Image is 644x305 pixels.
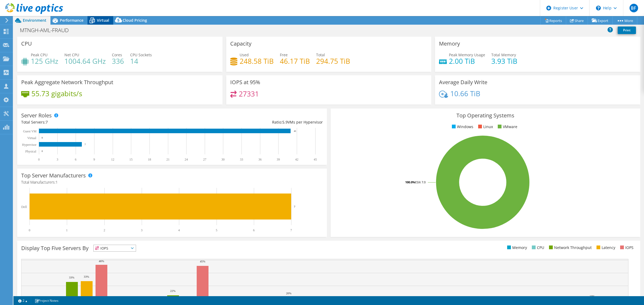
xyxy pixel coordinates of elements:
[93,158,95,161] text: 9
[60,18,83,23] span: Performance
[612,16,637,25] a: More
[57,158,58,161] text: 3
[141,228,142,232] text: 3
[111,158,114,161] text: 12
[123,18,147,23] span: Cloud Pricing
[258,158,262,161] text: 36
[94,245,136,251] span: IOPS
[99,259,104,263] text: 46%
[590,295,595,298] text: 18%
[439,41,460,47] h3: Memory
[566,16,588,25] a: Share
[23,18,46,23] span: Environment
[104,228,105,232] text: 2
[253,228,255,232] text: 6
[112,52,122,57] span: Cores
[221,158,225,161] text: 30
[31,52,47,57] span: Peak CPU
[84,275,89,278] text: 33%
[316,58,350,64] h4: 294.75 TiB
[240,158,243,161] text: 33
[630,4,638,12] span: BF
[21,119,172,125] div: Total Servers:
[42,136,43,139] text: 0
[449,58,485,64] h4: 2.00 TiB
[230,79,260,85] h3: IOPS at 95%
[42,150,43,152] text: 0
[25,150,36,153] text: Physical
[185,158,188,161] text: 24
[14,297,31,304] a: 2
[22,143,36,147] text: Hypervisor
[21,41,32,47] h3: CPU
[129,158,133,161] text: 15
[596,6,601,10] svg: \n
[46,120,48,125] span: 7
[21,113,52,118] h3: Server Roles
[491,52,516,57] span: Total Memory
[240,52,249,57] span: Used
[64,58,106,64] h4: 1004.64 GHz
[31,297,62,304] a: Project Notes
[451,124,473,130] li: Windows
[200,260,205,263] text: 45%
[280,52,288,57] span: Free
[148,158,151,161] text: 18
[21,205,27,209] text: Dell
[619,245,634,251] li: IOPS
[294,205,295,208] text: 7
[85,143,86,146] text: 7
[295,158,298,161] text: 42
[588,16,613,25] a: Export
[203,158,206,161] text: 27
[64,52,79,57] span: Net CPU
[21,173,86,178] h3: Top Server Manufacturers
[27,136,36,140] text: Virtual
[21,79,113,85] h3: Peak Aggregate Network Throughput
[56,180,58,185] span: 1
[316,52,325,57] span: Total
[21,179,323,185] h4: Total Manufacturers:
[130,58,152,64] h4: 14
[491,58,517,64] h4: 3.93 TiB
[286,292,291,295] text: 20%
[477,124,493,130] li: Linux
[17,27,77,33] h1: MTNGH-AML-FRAUD
[170,289,175,292] text: 22%
[69,276,74,279] text: 33%
[178,228,180,232] text: 4
[230,41,251,47] h3: Capacity
[618,27,636,34] a: Print
[540,16,566,25] a: Reports
[31,91,82,96] h4: 55.73 gigabits/s
[97,18,109,23] span: Virtual
[290,228,292,232] text: 7
[280,58,310,64] h4: 46.17 TiB
[439,79,487,85] h3: Average Daily Write
[172,119,323,125] div: Ratio: VMs per Hypervisor
[277,158,280,161] text: 39
[29,228,30,232] text: 0
[66,228,68,232] text: 1
[405,180,415,184] tspan: 100.0%
[23,129,36,133] text: Guest VM
[496,124,517,130] li: VMware
[216,228,217,232] text: 5
[506,245,527,251] li: Memory
[166,158,170,161] text: 21
[130,52,152,57] span: CPU Sockets
[240,58,274,64] h4: 248.58 TiB
[282,120,288,125] span: 5.9
[31,58,58,64] h4: 125 GHz
[548,245,592,251] li: Network Throughput
[239,91,259,97] h4: 27331
[415,180,426,184] tspan: ESXi 7.0
[530,245,544,251] li: CPU
[450,91,480,96] h4: 10.66 TiB
[294,130,296,132] text: 41
[335,113,636,118] h3: Top Operating Systems
[75,158,76,161] text: 6
[595,245,615,251] li: Latency
[314,158,317,161] text: 45
[449,52,485,57] span: Peak Memory Usage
